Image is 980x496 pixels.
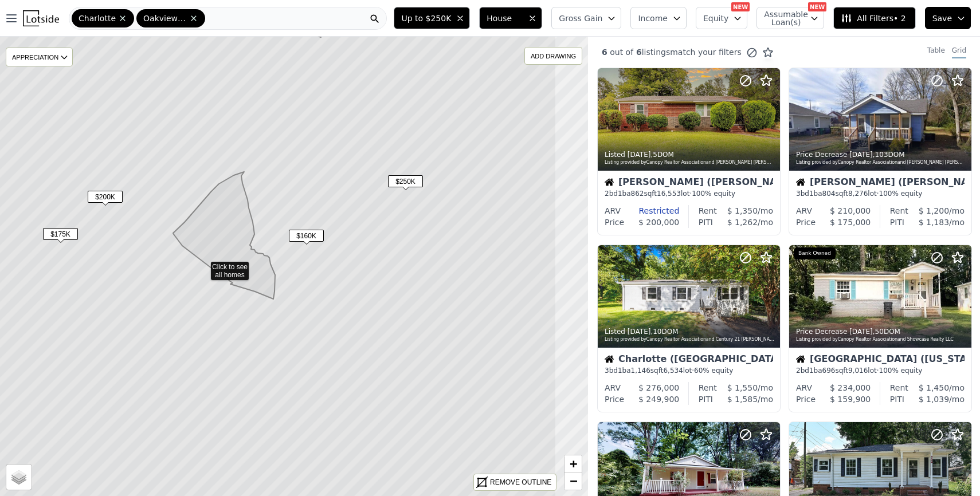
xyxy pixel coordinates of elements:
[919,218,949,227] span: $ 1,183
[605,189,773,198] div: 2 bd 1 ba sqft lot · 100% equity
[605,205,621,216] div: ARV
[703,13,728,24] span: Equity
[796,178,805,187] img: House
[796,327,966,336] div: Price Decrease , 50 DOM
[717,205,773,216] div: /mo
[570,474,577,488] span: −
[830,395,871,404] span: $ 159,900
[699,205,717,216] div: Rent
[890,393,904,405] div: PITI
[631,367,650,375] span: 1,146
[43,228,78,240] span: $175K
[605,355,773,366] div: Charlotte ([GEOGRAPHIC_DATA])
[663,367,683,375] span: 6,534
[628,151,651,159] time: 2025-09-10 14:11
[848,190,868,198] span: 8,276
[713,216,773,228] div: /mo
[638,383,679,392] span: $ 276,000
[808,2,826,11] div: NEW
[890,205,908,216] div: Rent
[849,328,873,336] time: 2025-08-28 09:12
[597,245,779,412] a: Listed [DATE],10DOMListing provided byCanopy Realtor Associationand Century 21 [PERSON_NAME] Real...
[727,206,758,215] span: $ 1,350
[796,355,805,364] img: House
[605,150,774,159] div: Listed , 5 DOM
[388,175,423,192] div: $250K
[932,13,952,24] span: Save
[925,7,971,29] button: Save
[796,355,965,366] div: [GEOGRAPHIC_DATA] ([US_STATE][GEOGRAPHIC_DATA])
[919,206,949,215] span: $ 1,200
[699,393,713,405] div: PITI
[890,382,908,393] div: Rent
[699,382,717,393] div: Rent
[908,382,965,393] div: /mo
[833,7,915,29] button: All Filters• 2
[605,355,614,364] img: House
[559,13,602,24] span: Gross Gain
[764,10,801,26] span: Assumable Loan(s)
[588,46,774,58] div: out of listings
[830,383,871,392] span: $ 234,000
[633,48,642,57] span: 6
[794,247,836,260] div: Bank Owned
[43,228,78,245] div: $175K
[289,230,324,242] span: $160K
[727,383,758,392] span: $ 1,550
[696,7,747,29] button: Equity
[952,46,966,58] div: Grid
[756,7,824,29] button: Assumable Loan(s)
[605,336,774,343] div: Listing provided by Canopy Realtor Association and Century 21 [PERSON_NAME] Realty
[605,327,774,336] div: Listed , 10 DOM
[822,190,836,198] span: 804
[79,13,116,24] span: Charlotte
[796,216,816,228] div: Price
[628,328,651,336] time: 2025-09-05 14:16
[727,395,758,404] span: $ 1,585
[621,205,679,216] div: Restricted
[822,367,836,375] span: 696
[388,175,423,187] span: $250K
[88,191,123,207] div: $200K
[605,159,774,166] div: Listing provided by Canopy Realtor Association and [PERSON_NAME] [PERSON_NAME] South
[904,393,965,405] div: /mo
[638,395,679,404] span: $ 249,900
[796,393,816,405] div: Price
[904,216,965,228] div: /mo
[789,68,971,235] a: Price Decrease [DATE],103DOMListing provided byCanopy Realtor Associationand [PERSON_NAME] [PERSO...
[570,456,577,471] span: +
[796,366,965,375] div: 2 bd 1 ba sqft lot · 100% equity
[605,178,773,189] div: [PERSON_NAME] ([PERSON_NAME])
[731,2,750,11] div: NEW
[597,68,779,235] a: Listed [DATE],5DOMListing provided byCanopy Realtor Associationand [PERSON_NAME] [PERSON_NAME] So...
[551,7,621,29] button: Gross Gain
[796,178,965,189] div: [PERSON_NAME] ([PERSON_NAME])
[630,7,687,29] button: Income
[717,382,773,393] div: /mo
[727,218,758,227] span: $ 1,262
[789,245,971,412] a: Price Decrease [DATE],50DOMListing provided byCanopy Realtor Associationand Showcase Realty LLCBa...
[796,159,966,166] div: Listing provided by Canopy Realtor Association and [PERSON_NAME] [PERSON_NAME] Area
[605,382,621,393] div: ARV
[699,216,713,228] div: PITI
[919,395,949,404] span: $ 1,039
[890,216,904,228] div: PITI
[908,205,965,216] div: /mo
[796,189,965,198] div: 3 bd 1 ba sqft lot · 100% equity
[605,216,624,228] div: Price
[638,218,679,227] span: $ 200,000
[6,48,73,66] div: APPRECIATION
[713,393,773,405] div: /mo
[565,455,582,473] a: Zoom in
[565,473,582,490] a: Zoom out
[927,46,945,58] div: Table
[919,383,949,392] span: $ 1,450
[487,13,523,24] span: House
[796,382,812,393] div: ARV
[602,48,607,57] span: 6
[605,178,614,187] img: House
[394,7,470,29] button: Up to $250K
[670,46,742,58] span: match your filters
[6,464,32,490] a: Layers
[631,190,644,198] span: 862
